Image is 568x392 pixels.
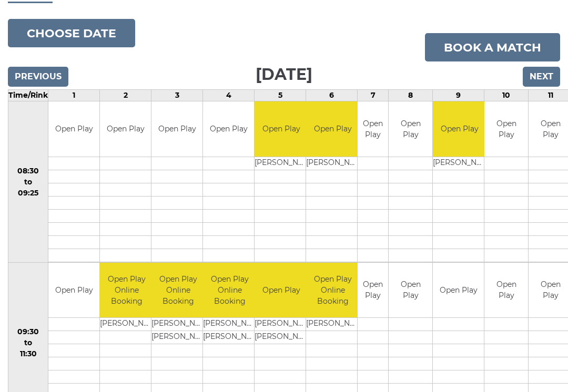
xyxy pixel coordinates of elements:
td: 5 [255,90,306,102]
td: 2 [100,90,151,102]
td: [PERSON_NAME] [255,332,308,345]
td: Open Play [203,102,254,157]
td: Open Play [433,102,486,157]
td: 3 [151,90,203,102]
td: Open Play [255,263,308,318]
td: Open Play [389,102,432,157]
td: Open Play Online Booking [151,263,205,318]
td: Open Play [48,263,99,318]
td: Open Play [484,263,528,318]
td: Open Play Online Booking [203,263,256,318]
td: Open Play [151,102,202,157]
td: [PERSON_NAME] [151,318,205,332]
td: 9 [433,90,484,102]
td: [PERSON_NAME] [433,157,486,170]
td: 6 [306,90,358,102]
td: 10 [484,90,529,102]
td: 4 [203,90,255,102]
td: Open Play [484,102,528,157]
td: [PERSON_NAME] [151,332,205,345]
td: Open Play [358,263,388,318]
td: Open Play [306,102,359,157]
input: Previous [8,67,68,87]
td: Open Play [255,102,308,157]
td: Time/Rink [8,90,48,102]
td: Open Play [48,102,99,157]
td: Open Play Online Booking [306,263,359,318]
td: [PERSON_NAME] [100,318,153,332]
td: [PERSON_NAME] [203,318,256,332]
td: 08:30 to 09:25 [8,102,48,263]
input: Next [523,67,560,87]
td: 7 [358,90,389,102]
a: Book a match [425,34,560,62]
td: Open Play [100,102,151,157]
td: Open Play [358,102,388,157]
td: [PERSON_NAME] [306,157,359,170]
td: 1 [48,90,100,102]
td: [PERSON_NAME] [255,157,308,170]
td: 8 [389,90,433,102]
td: Open Play [389,263,432,318]
td: Open Play Online Booking [100,263,153,318]
td: Open Play [433,263,484,318]
td: [PERSON_NAME] [203,332,256,345]
td: [PERSON_NAME] [306,318,359,332]
td: [PERSON_NAME] [255,318,308,332]
button: Choose date [8,19,135,48]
